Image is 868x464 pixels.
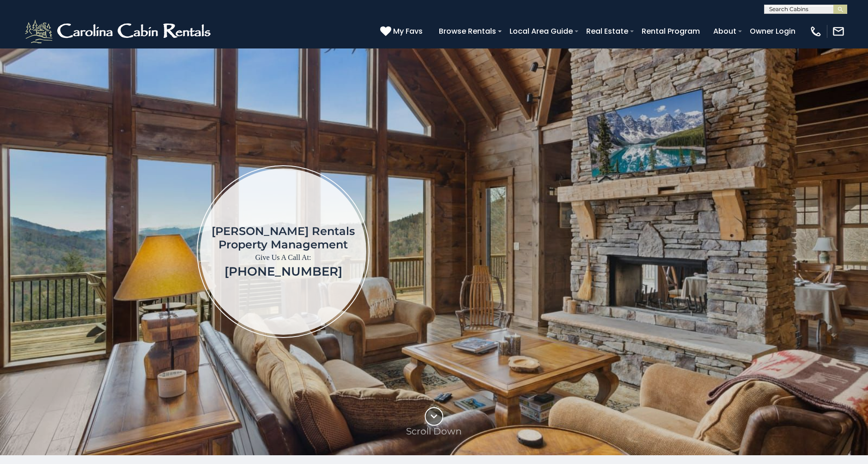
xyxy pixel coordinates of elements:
p: Give Us A Call At: [212,251,355,264]
img: White-1-2.png [23,18,215,45]
a: Browse Rentals [434,23,501,39]
a: My Favs [380,25,425,37]
span: My Favs [393,25,423,37]
img: mail-regular-white.png [832,25,845,38]
h1: [PERSON_NAME] Rentals Property Management [212,224,355,251]
iframe: New Contact Form [518,76,820,428]
a: About [709,23,741,39]
a: Local Area Guide [505,23,577,39]
a: [PHONE_NUMBER] [225,264,342,279]
img: phone-regular-white.png [809,25,822,38]
a: Real Estate [582,23,633,39]
p: Scroll Down [406,426,462,437]
a: Owner Login [745,23,800,39]
a: Rental Program [637,23,704,39]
